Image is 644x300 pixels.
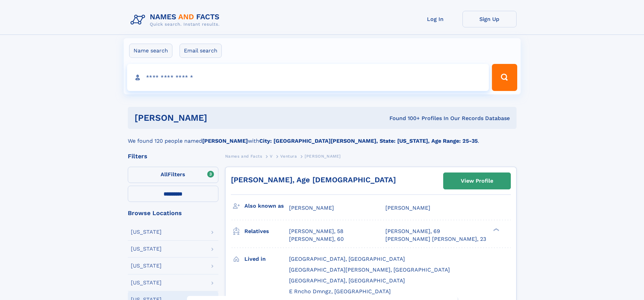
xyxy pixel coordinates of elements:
h1: [PERSON_NAME] [135,114,299,122]
div: We found 120 people named with . [128,129,517,145]
span: Ventura [280,154,297,159]
h3: Also known as [244,200,289,212]
div: Browse Locations [128,210,218,216]
input: search input [127,64,489,91]
h3: Relatives [244,226,289,237]
a: [PERSON_NAME], 60 [289,235,344,243]
div: Found 100+ Profiles In Our Records Database [298,115,510,122]
a: Names and Facts [225,152,262,160]
a: [PERSON_NAME], 58 [289,228,343,235]
span: All [161,171,168,178]
button: Search Button [492,64,517,91]
label: Filters [128,167,218,183]
div: [US_STATE] [131,263,162,269]
b: [PERSON_NAME] [202,138,248,144]
span: [PERSON_NAME] [289,205,334,211]
div: View Profile [461,173,493,189]
a: Sign Up [462,11,517,27]
a: Log In [408,11,462,27]
span: [GEOGRAPHIC_DATA][PERSON_NAME], [GEOGRAPHIC_DATA] [289,267,450,273]
a: [PERSON_NAME], Age [DEMOGRAPHIC_DATA] [231,176,396,184]
label: Email search [180,44,222,58]
span: [PERSON_NAME] [305,154,341,159]
b: City: [GEOGRAPHIC_DATA][PERSON_NAME], State: [US_STATE], Age Range: 25-35 [259,138,478,144]
h3: Lived in [244,253,289,265]
a: Ventura [280,152,297,160]
div: [US_STATE] [131,229,162,235]
a: V [270,152,273,160]
span: [GEOGRAPHIC_DATA], [GEOGRAPHIC_DATA] [289,277,405,284]
a: [PERSON_NAME] [PERSON_NAME], 23 [385,235,486,243]
div: Filters [128,153,218,159]
a: View Profile [444,173,510,189]
div: ❯ [492,228,500,232]
div: [US_STATE] [131,246,162,252]
a: [PERSON_NAME], 69 [385,228,440,235]
div: [US_STATE] [131,280,162,285]
span: V [270,154,273,159]
span: [GEOGRAPHIC_DATA], [GEOGRAPHIC_DATA] [289,256,405,262]
span: E Rncho Dmngz, [GEOGRAPHIC_DATA] [289,288,391,295]
span: [PERSON_NAME] [385,205,430,211]
img: Logo Names and Facts [128,11,225,29]
label: Name search [129,44,172,58]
